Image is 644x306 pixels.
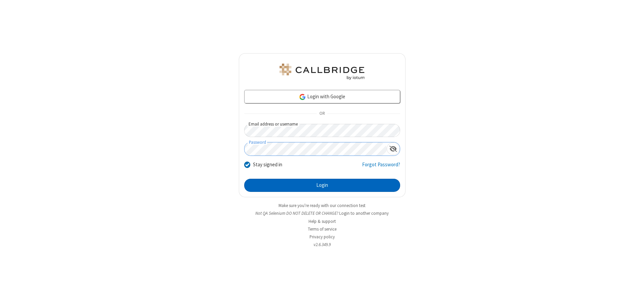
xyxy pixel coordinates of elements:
img: QA Selenium DO NOT DELETE OR CHANGE [278,64,366,80]
div: Show password [387,142,400,155]
a: Privacy policy [310,234,335,240]
a: Terms of service [308,226,336,232]
li: v2.6.349.9 [239,241,406,248]
li: Not QA Selenium DO NOT DELETE OR CHANGE? [239,210,406,216]
input: Password [245,142,387,156]
input: Email address or username [244,124,400,137]
a: Help & support [309,218,336,224]
a: Login with Google [244,90,400,103]
label: Stay signed in [253,161,282,169]
span: OR [317,109,327,118]
a: Make sure you're ready with our connection test [279,203,365,208]
button: Login [244,179,400,192]
img: google-icon.png [299,93,306,101]
a: Forgot Password? [362,161,400,174]
button: Login to another company [339,210,389,216]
